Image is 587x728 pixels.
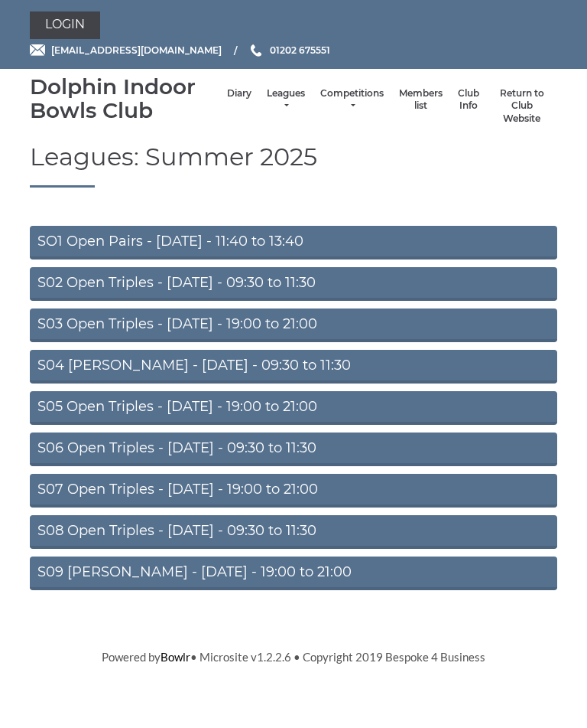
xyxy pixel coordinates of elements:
[270,44,330,56] span: 01202 675551
[30,143,557,188] h1: Leagues: Summer 2025
[30,475,557,508] a: S07 Open Triples - [DATE] - 19:00 to 21:00
[30,227,557,260] a: SO1 Open Pairs - [DATE] - 11:40 to 13:40
[30,309,557,343] a: S03 Open Triples - [DATE] - 19:00 to 21:00
[320,87,384,113] a: Competitions
[267,87,305,113] a: Leagues
[30,44,45,56] img: Email
[399,87,443,113] a: Members list
[227,87,251,100] a: Diary
[30,351,557,384] a: S04 [PERSON_NAME] - [DATE] - 09:30 to 11:30
[30,557,557,591] a: S09 [PERSON_NAME] - [DATE] - 19:00 to 21:00
[161,650,190,664] a: Bowlr
[51,44,222,56] span: [EMAIL_ADDRESS][DOMAIN_NAME]
[30,43,222,57] a: Email [EMAIL_ADDRESS][DOMAIN_NAME]
[251,44,261,57] img: Phone us
[30,75,219,122] div: Dolphin Indoor Bowls Club
[30,516,557,550] a: S08 Open Triples - [DATE] - 09:30 to 11:30
[30,11,100,39] a: Login
[458,87,479,113] a: Club Info
[30,392,557,426] a: S05 Open Triples - [DATE] - 19:00 to 21:00
[495,87,550,126] a: Return to Club Website
[102,650,485,664] span: Powered by • Microsite v1.2.2.6 • Copyright 2019 Bespoke 4 Business
[248,43,330,57] a: Phone us 01202 675551
[30,268,557,302] a: S02 Open Triples - [DATE] - 09:30 to 11:30
[30,433,557,467] a: S06 Open Triples - [DATE] - 09:30 to 11:30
